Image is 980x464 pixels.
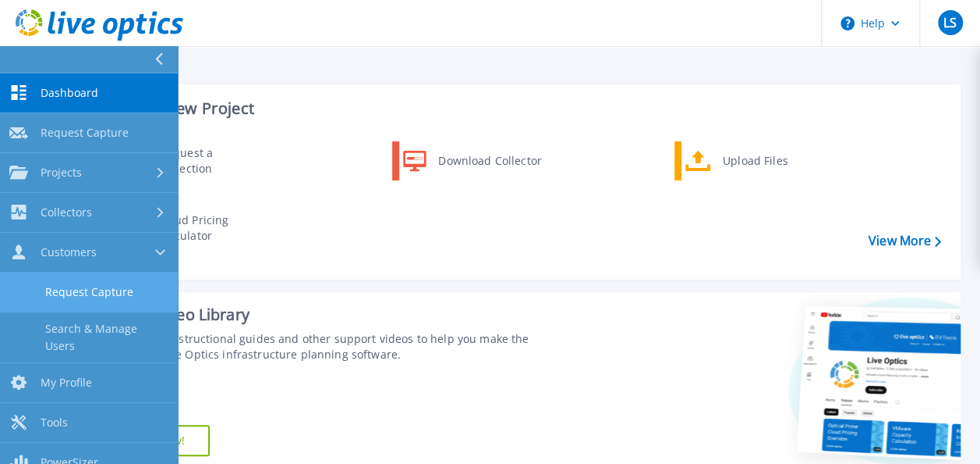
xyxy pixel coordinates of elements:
span: Projects [41,166,82,180]
div: Upload Files [715,145,830,177]
span: Customers [41,245,97,259]
a: Cloud Pricing Calculator [110,209,270,248]
div: Request a Collection [152,145,266,177]
h3: Start a New Project [111,100,940,117]
span: LS [943,16,957,29]
span: Collectors [41,205,92,220]
span: Dashboard [41,86,98,100]
span: Tools [41,416,68,430]
div: Support Video Library [91,305,551,325]
span: My Profile [41,376,92,390]
a: Download Collector [392,141,552,180]
a: View More [869,234,941,248]
a: Request a Collection [110,141,270,180]
div: Cloud Pricing Calculator [150,212,266,244]
div: Find tutorials, instructional guides and other support videos to help you make the most of your L... [91,331,551,362]
span: Request Capture [41,126,129,140]
a: Upload Files [674,141,834,180]
div: Download Collector [430,145,548,177]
